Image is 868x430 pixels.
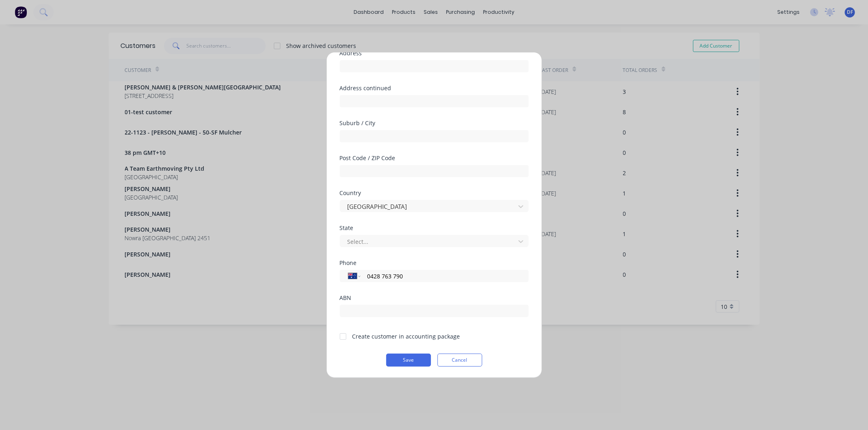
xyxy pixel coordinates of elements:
div: Post Code / ZIP Code [340,155,529,161]
div: Address continued [340,85,529,91]
div: Suburb / City [340,120,529,126]
div: Create customer in accounting package [352,332,460,341]
div: Country [340,190,529,196]
button: Cancel [437,354,482,367]
button: Save [386,354,431,367]
div: Address [340,50,529,56]
div: Phone [340,260,529,266]
div: ABN [340,295,529,301]
div: State [340,225,529,231]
